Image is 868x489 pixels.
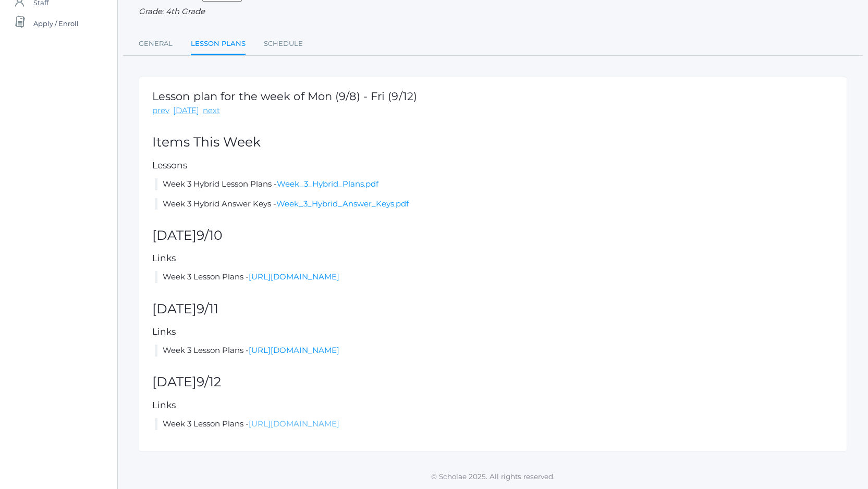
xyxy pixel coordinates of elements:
[276,199,409,209] a: Week_3_Hybrid_Answer_Keys.pdf
[152,327,834,337] h5: Links
[152,302,834,316] h2: [DATE]
[277,179,378,189] a: Week_3_Hybrid_Plans.pdf
[33,13,79,34] span: Apply / Enroll
[152,161,834,170] h5: Lessons
[249,419,339,429] a: [URL][DOMAIN_NAME]
[155,345,834,357] li: Week 3 Lesson Plans -
[155,418,834,430] li: Week 3 Lesson Plans -
[264,33,303,54] a: Schedule
[139,33,173,54] a: General
[155,198,834,210] li: Week 3 Hybrid Answer Keys -
[197,374,221,389] span: 9/12
[152,228,834,243] h2: [DATE]
[191,33,246,56] a: Lesson Plans
[139,6,847,18] div: Grade: 4th Grade
[249,272,339,282] a: [URL][DOMAIN_NAME]
[197,227,223,243] span: 9/10
[155,271,834,283] li: Week 3 Lesson Plans -
[173,105,199,117] a: [DATE]
[152,135,834,150] h2: Items This Week
[118,471,868,482] p: © Scholae 2025. All rights reserved.
[197,301,218,316] span: 9/11
[152,375,834,389] h2: [DATE]
[203,105,220,117] a: next
[152,105,169,117] a: prev
[152,90,417,102] h1: Lesson plan for the week of Mon (9/8) - Fri (9/12)
[152,253,834,263] h5: Links
[249,345,339,355] a: [URL][DOMAIN_NAME]
[155,178,834,190] li: Week 3 Hybrid Lesson Plans -
[152,400,834,410] h5: Links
